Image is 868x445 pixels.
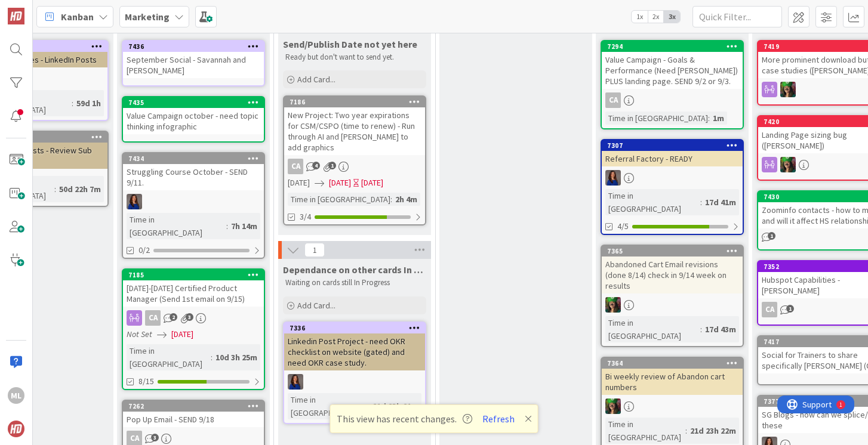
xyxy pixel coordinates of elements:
[605,170,621,186] img: SL
[123,97,264,108] div: 7435
[304,243,325,257] span: 1
[123,41,264,52] div: 7436
[213,351,260,364] div: 10d 3h 25m
[284,97,425,155] div: 7186New Project: Two year expirations for CSM/CSPO (time to renew) - Run through AI and [PERSON_N...
[607,141,743,150] div: 7307
[601,245,744,347] a: 7365Abandoned Cart Email revisions (done 8/14) check in 9/14 week on resultsSLTime in [GEOGRAPHIC...
[602,41,743,89] div: 7294Value Campaign - Goals & Performance (Need [PERSON_NAME]) PLUS landing page. SEND 9/2 or 9/3.
[605,398,621,414] img: SL
[284,374,425,390] div: SL
[370,400,421,413] div: 21d 23h 21m
[128,42,264,51] div: 7436
[708,112,710,125] span: :
[601,40,744,129] a: 7294Value Campaign - Goals & Performance (Need [PERSON_NAME]) PLUS landing page. SEND 9/2 or 9/3....
[128,402,264,410] div: 7262
[685,424,687,437] span: :
[284,323,425,370] div: 7336Linkedin Post Project - need OKR checklist on website (gated) and need OKR case study.
[73,97,104,110] div: 59d 1h
[123,401,264,427] div: 7262Pop Up Email - SEND 9/18
[288,393,368,419] div: Time in [GEOGRAPHIC_DATA]
[123,41,264,78] div: 7436September Social - Savannah and [PERSON_NAME]
[284,97,425,107] div: 7186
[312,162,320,169] span: 4
[186,313,193,321] span: 3
[478,411,519,427] button: Refresh
[8,8,24,24] img: Visit kanbanzone.com
[122,96,265,143] a: 7435Value Campaign october - need topic thinking infographic
[290,98,425,106] div: 7186
[127,194,142,209] img: SL
[605,418,685,444] div: Time in [GEOGRAPHIC_DATA]
[328,162,336,169] span: 1
[123,310,264,326] div: CA
[601,139,744,235] a: 7307Referral Factory - READYSLTime in [GEOGRAPHIC_DATA]:17d 41m4/5
[123,412,264,427] div: Pop Up Email - SEND 9/18
[8,387,24,404] div: ML
[605,92,621,108] div: CA
[605,189,700,215] div: Time in [GEOGRAPHIC_DATA]
[128,154,264,163] div: 7434
[602,92,743,108] div: CA
[692,6,782,27] input: Quick Filter...
[127,344,211,370] div: Time in [GEOGRAPHIC_DATA]
[300,211,311,223] span: 3/4
[329,177,351,189] span: [DATE]
[290,324,425,332] div: 7336
[54,183,56,196] span: :
[284,107,425,155] div: New Project: Two year expirations for CSM/CSPO (time to renew) - Run through AI and [PERSON_NAME]...
[602,398,743,414] div: SL
[632,11,648,23] span: 1x
[283,95,426,225] a: 7186New Project: Two year expirations for CSM/CSPO (time to renew) - Run through AI and [PERSON_N...
[211,351,213,364] span: :
[138,244,150,257] span: 0/2
[390,193,392,206] span: :
[170,313,177,321] span: 2
[145,310,161,326] div: CA
[123,164,264,190] div: Struggling Course October - SEND 9/11.
[762,302,777,317] div: CA
[602,297,743,313] div: SL
[283,264,426,276] span: Dependance on other cards In progress
[297,74,335,85] span: Add Card...
[288,159,303,174] div: CA
[288,177,310,189] span: [DATE]
[122,268,265,390] a: 7185[DATE]-[DATE] Certified Product Manager (Send 1st email on 9/15)CANot Set[DATE]Time in [GEOGR...
[605,316,700,342] div: Time in [GEOGRAPHIC_DATA]
[786,305,794,313] span: 1
[602,358,743,369] div: 7364
[228,220,260,233] div: 7h 14m
[123,108,264,134] div: Value Campaign october - need topic thinking infographic
[602,140,743,166] div: 7307Referral Factory - READY
[687,424,739,437] div: 21d 23h 22m
[123,153,264,164] div: 7434
[123,270,264,307] div: 7185[DATE]-[DATE] Certified Product Manager (Send 1st email on 9/15)
[61,10,94,24] span: Kanban
[122,40,265,86] a: 7436September Social - Savannah and [PERSON_NAME]
[605,297,621,313] img: SL
[128,271,264,279] div: 7185
[702,196,739,209] div: 17d 41m
[284,159,425,174] div: CA
[123,153,264,190] div: 7434Struggling Course October - SEND 9/11.
[648,11,664,23] span: 2x
[602,140,743,151] div: 7307
[285,278,424,288] p: Waiting on cards still In Progress
[125,11,170,23] b: Marketing
[151,434,159,441] span: 3
[283,322,426,424] a: 7336Linkedin Post Project - need OKR checklist on website (gated) and need OKR case study.SLTime ...
[361,177,383,189] div: [DATE]
[123,401,264,412] div: 7262
[602,369,743,395] div: Bi weekly review of Abandon cart numbers
[123,194,264,209] div: SL
[8,421,24,437] img: avatar
[780,157,796,172] img: SL
[368,400,370,413] span: :
[700,196,702,209] span: :
[284,333,425,370] div: Linkedin Post Project - need OKR checklist on website (gated) and need OKR case study.
[602,170,743,186] div: SL
[284,323,425,333] div: 7336
[700,323,702,336] span: :
[392,193,420,206] div: 2h 4m
[72,97,73,110] span: :
[602,151,743,166] div: Referral Factory - READY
